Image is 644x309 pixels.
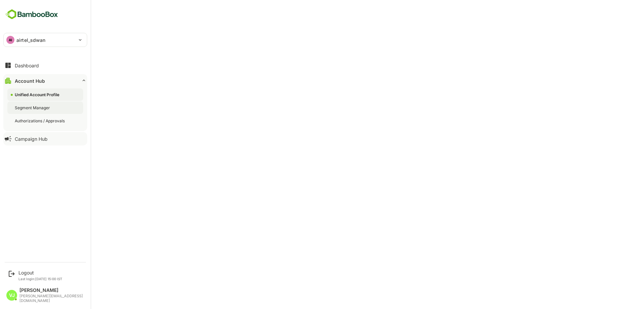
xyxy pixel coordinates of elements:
div: AI [6,36,14,44]
div: Logout [18,270,62,275]
div: [PERSON_NAME] [19,288,84,293]
div: Segment Manager [15,105,51,111]
p: Last login: [DATE] 15:00 IST [18,277,62,281]
button: Account Hub [3,74,87,87]
div: Unified Account Profile [15,92,61,98]
button: Campaign Hub [3,132,87,145]
div: Dashboard [15,63,39,68]
div: VJ [6,290,17,301]
div: Campaign Hub [15,136,48,142]
div: [PERSON_NAME][EMAIL_ADDRESS][DOMAIN_NAME] [19,294,84,303]
p: airtel_sdwan [16,37,46,44]
div: AIairtel_sdwan [4,33,87,47]
button: Dashboard [3,59,87,72]
img: BambooboxFullLogoMark.5f36c76dfaba33ec1ec1367b70bb1252.svg [3,8,60,21]
div: Authorizations / Approvals [15,118,66,124]
div: Account Hub [15,78,45,84]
